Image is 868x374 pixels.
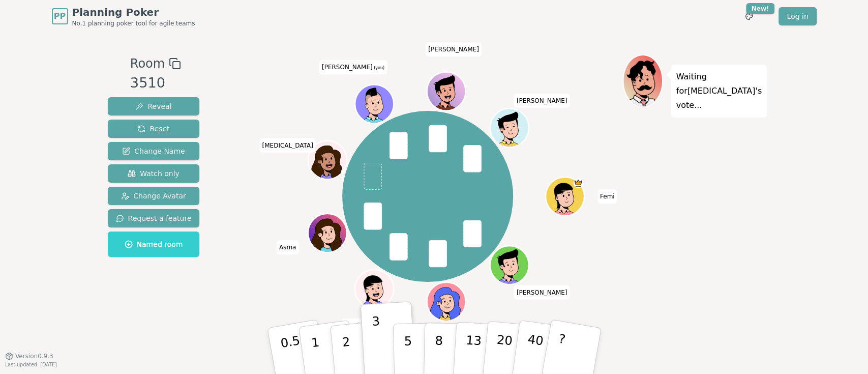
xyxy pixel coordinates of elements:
[116,213,192,223] span: Request a feature
[277,240,299,254] span: Click to change your name
[121,191,186,201] span: Change Avatar
[259,138,315,153] span: Click to change your name
[137,124,169,134] span: Reset
[676,70,762,112] p: Waiting for [MEDICAL_DATA] 's vote...
[15,352,53,360] span: Version 0.9.3
[574,178,583,188] span: Femi is the host
[108,97,200,116] button: Reveal
[779,7,816,25] a: Log in
[72,19,195,27] span: No.1 planning poker tool for agile teams
[108,209,200,227] button: Request a feature
[740,7,758,25] button: New!
[130,54,165,73] span: Room
[135,101,171,111] span: Reveal
[319,60,387,74] span: Click to change your name
[52,5,195,27] a: PPPlanning PokerNo.1 planning poker tool for agile teams
[108,142,200,160] button: Change Name
[371,314,382,369] p: 3
[108,164,200,183] button: Watch only
[5,352,53,360] button: Version0.9.3
[108,232,200,257] button: Named room
[128,168,179,179] span: Watch only
[426,42,482,56] span: Click to change your name
[130,73,181,94] div: 3510
[54,10,66,22] span: PP
[514,93,570,107] span: Click to change your name
[356,85,392,122] button: Click to change your avatar
[72,5,195,19] span: Planning Poker
[373,66,385,70] span: (you)
[108,120,200,138] button: Reset
[122,146,185,156] span: Change Name
[108,187,200,205] button: Change Avatar
[514,285,570,299] span: Click to change your name
[746,3,775,14] div: New!
[597,189,617,204] span: Click to change your name
[5,362,57,367] span: Last updated: [DATE]
[342,319,365,333] span: Click to change your name
[125,239,183,249] span: Named room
